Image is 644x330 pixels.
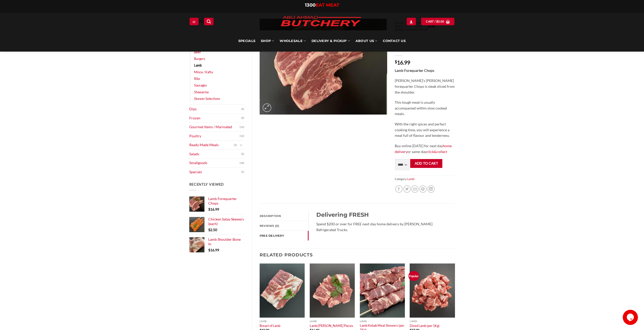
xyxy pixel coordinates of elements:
[403,185,411,193] a: Share on Twitter
[238,142,244,148] button: Toggle
[208,228,210,232] span: $
[310,324,353,328] a: Lamb [PERSON_NAME] Pieces
[194,95,220,102] a: Skewer Selections
[208,228,217,232] bdi: 2.50
[190,18,199,25] a: Menu
[410,159,442,168] button: Add to cart
[260,231,308,240] a: FREE Delivery
[194,82,207,89] a: Sausages
[238,30,255,52] a: Specials
[316,211,447,218] h2: Delivering FRESH
[241,168,244,176] span: (1)
[208,207,219,211] bdi: 16.99
[189,150,241,159] a: Salads
[241,114,244,122] span: (9)
[208,207,210,211] span: $
[194,69,213,75] a: Mince / Kafta
[241,150,244,158] span: (2)
[240,123,244,131] span: (13)
[194,49,201,55] a: Beef
[194,75,200,82] a: Ribs
[208,196,244,206] a: Lamb Forequarter Chops
[260,324,280,328] a: Breast of Lamb
[189,105,241,114] a: Dips
[395,185,403,193] a: Share on Facebook
[208,237,244,247] a: Lamb Shoulder Bone In
[189,182,224,186] span: Recently Viewed
[395,60,397,64] span: $
[277,13,365,30] img: Abu Ahmad Butchery
[360,263,405,318] img: Lamb-Kebab-Meat-Skewers (per 1Kg)
[395,59,410,65] bdi: 16.99
[427,185,435,193] a: Share on LinkedIn
[410,324,440,328] a: Diced Lamb (per 1Kg)
[436,19,438,24] span: $
[204,18,214,25] a: Search
[189,114,241,123] a: Frozen
[316,2,339,8] span: EAT MEAT
[395,121,455,139] p: With the right spices and perfect cooking time, you will experience a meal full of flavour and te...
[260,211,308,221] a: Description
[280,30,306,52] a: Wholesale
[240,159,244,167] span: (18)
[208,196,237,205] span: Lamb Forequarter Chops
[194,55,205,62] a: Burgers
[356,30,377,52] a: About Us
[240,132,244,140] span: (12)
[410,320,455,323] p: Lamb
[407,18,416,25] a: Login
[194,89,209,95] a: Shawarma
[623,310,639,325] iframe: chat widget
[208,217,244,226] a: Chicken Satay Skewers (each)
[260,19,387,115] img: Lamb Forequarter Chops
[189,123,240,131] a: Gourmet Items / Marinated
[208,248,210,252] span: $
[263,103,271,112] a: Zoom
[260,248,455,261] h3: Related products
[316,211,447,233] div: Spend $200 or over for FREE next-day home delivery by [PERSON_NAME] Refrigerated Trucks.
[189,141,234,149] a: Ready Made Meals
[383,30,406,52] a: Contact Us
[395,143,455,155] p: Buy online [DATE] for next day or same-day
[395,68,434,73] strong: Lamb Forequarter Chops
[234,141,237,149] span: (2)
[426,19,444,24] span: Cart /
[360,320,405,323] p: Lamb
[189,168,241,177] a: Specials
[189,132,240,141] a: Poultry
[189,159,240,167] a: Smallgoods
[395,78,455,95] p: [PERSON_NAME]’s [PERSON_NAME] forequarter Chops is steak sliced from the shoulder.
[410,263,455,318] img: Diced Lamb (per 1Kg)
[311,30,350,52] a: Delivery & Pickup
[194,62,202,69] a: Lamb
[411,185,419,193] a: Email to a Friend
[436,20,444,23] bdi: 0.00
[305,2,316,8] span: 1300
[427,149,447,154] a: click&collect
[395,175,455,183] span: Category:
[208,248,219,252] bdi: 16.99
[305,2,339,8] a: 1300EAT MEAT
[395,100,455,117] p: This tough meat is usually accompanied within slow cooked meals.
[421,18,454,25] a: View cart
[310,320,355,323] p: Lamb
[260,263,305,318] img: breast-of-lamb
[241,105,244,113] span: (5)
[208,217,244,226] span: Chicken Satay Skewers (each)
[260,221,308,231] a: Reviews (0)
[208,237,241,246] span: Lamb Shoulder Bone In
[395,144,452,154] a: home delivery
[407,177,414,181] a: Lamb
[261,30,274,52] a: SHOP
[419,185,427,193] a: Pin on Pinterest
[260,320,305,323] p: Lamb
[310,263,355,318] img: Lamb Curry Pieces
